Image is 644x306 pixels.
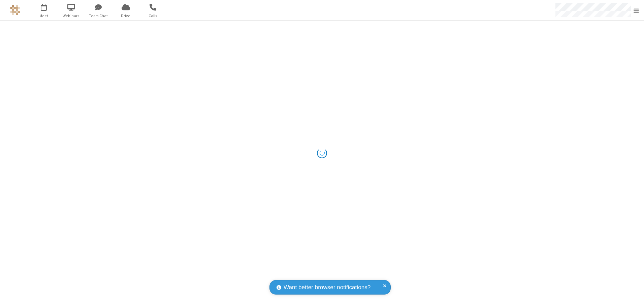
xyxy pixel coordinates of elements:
[113,13,138,19] span: Drive
[10,5,20,15] img: QA Selenium DO NOT DELETE OR CHANGE
[140,13,166,19] span: Calls
[59,13,84,19] span: Webinars
[284,283,371,292] span: Want better browser notifications?
[31,13,57,19] span: Meet
[86,13,111,19] span: Team Chat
